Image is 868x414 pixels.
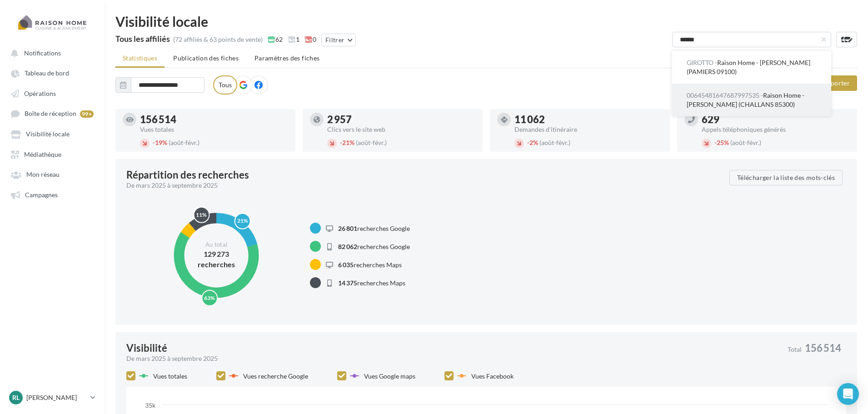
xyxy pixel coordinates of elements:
span: Boîte de réception [25,110,76,118]
div: Demandes d'itinéraire [514,126,663,133]
a: RL [PERSON_NAME] [7,389,97,406]
span: recherches Maps [338,261,402,269]
div: Clics vers le site web [327,126,475,133]
span: (août-févr.) [356,139,387,146]
div: Open Intercom Messenger [837,383,859,405]
label: Tous [213,75,237,95]
button: Télécharger la liste des mots-clés [729,170,843,185]
span: recherches Google [338,224,410,232]
span: Vues Facebook [471,372,514,380]
span: recherches Maps [338,279,405,287]
a: Visibilité locale [5,125,99,142]
span: (août-févr.) [539,139,570,146]
span: - [153,139,155,146]
span: Notifications [24,49,61,57]
span: - [340,139,342,146]
span: Publication des fiches [173,54,239,62]
div: Appels téléphoniques générés [702,126,850,133]
span: Tableau de bord [25,70,69,77]
span: (août-févr.) [169,139,200,146]
button: Exporter [816,75,857,91]
span: GIROTTO - [687,59,717,66]
div: Visibilité locale [115,15,857,28]
div: 99+ [80,110,94,118]
div: Tous les affiliés [115,35,170,43]
span: Campagnes [25,191,58,199]
a: Tableau de bord [5,65,99,81]
span: 62 [268,35,283,44]
span: Vues Google maps [364,372,415,380]
span: 2% [527,139,538,146]
span: Mon réseau [26,171,60,179]
p: [PERSON_NAME] [26,393,87,402]
div: Répartition des recherches [126,170,249,180]
span: 82 062 [338,243,357,250]
span: Visibilité locale [26,130,70,138]
button: 00645481647687997535 -Raison Home - [PERSON_NAME] (CHALLANS 85300) [672,84,831,116]
a: Opérations [5,85,99,101]
div: 156 514 [140,115,288,125]
span: Paramètres des fiches [254,54,319,62]
span: RL [12,393,20,402]
span: (août-févr.) [730,139,761,146]
a: Mon réseau [5,166,99,182]
div: 2 957 [327,115,475,125]
span: Opérations [24,90,56,97]
text: 35k [145,401,156,409]
div: (72 affiliés & 63 points de vente) [173,35,263,44]
span: 1 [288,35,299,44]
span: 26 801 [338,224,357,232]
div: Vues totales [140,126,288,133]
a: Boîte de réception 99+ [5,105,99,122]
div: De mars 2025 à septembre 2025 [126,354,780,363]
span: Médiathèque [24,150,61,158]
span: - [527,139,529,146]
span: 00645481647687997535 - [687,91,763,99]
span: recherches Google [338,243,410,250]
button: Filtrer [321,34,356,46]
div: 11 062 [514,115,663,125]
span: 156 514 [805,343,841,353]
span: 14 375 [338,279,357,287]
span: Vues totales [153,372,187,380]
span: 6 035 [338,261,354,269]
span: 19% [153,139,167,146]
span: Raison Home - [PERSON_NAME] (CHALLANS 85300) [687,91,804,108]
div: Visibilité [126,343,167,353]
span: 0 [304,35,316,44]
span: Raison Home - [PERSON_NAME] (PAMIERS 09100) [687,59,810,75]
span: 21% [340,139,354,146]
button: Notifications [5,45,95,61]
div: De mars 2025 à septembre 2025 [126,181,722,190]
span: Total [788,346,802,353]
span: Vues recherche Google [243,372,308,380]
button: GIROTTO -Raison Home - [PERSON_NAME] (PAMIERS 09100) [672,51,831,84]
a: Médiathèque [5,146,99,162]
a: Campagnes [5,186,99,203]
div: 629 [702,115,850,125]
span: 25% [714,139,729,146]
span: - [714,139,717,146]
